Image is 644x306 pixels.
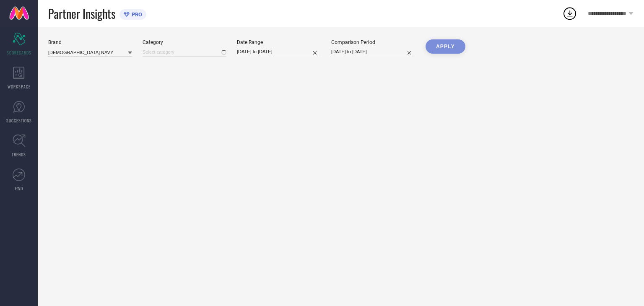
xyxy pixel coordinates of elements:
[48,5,115,22] span: Partner Insights
[12,151,26,158] span: TRENDS
[237,47,321,56] input: Select date range
[6,117,32,124] span: SUGGESTIONS
[331,47,415,56] input: Select comparison period
[48,39,132,45] div: Brand
[8,83,31,90] span: WORKSPACE
[237,39,321,45] div: Date Range
[331,39,415,45] div: Comparison Period
[15,185,23,192] span: FWD
[562,6,577,21] div: Open download list
[7,49,31,56] span: SCORECARDS
[130,11,142,18] span: PRO
[143,39,226,45] div: Category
